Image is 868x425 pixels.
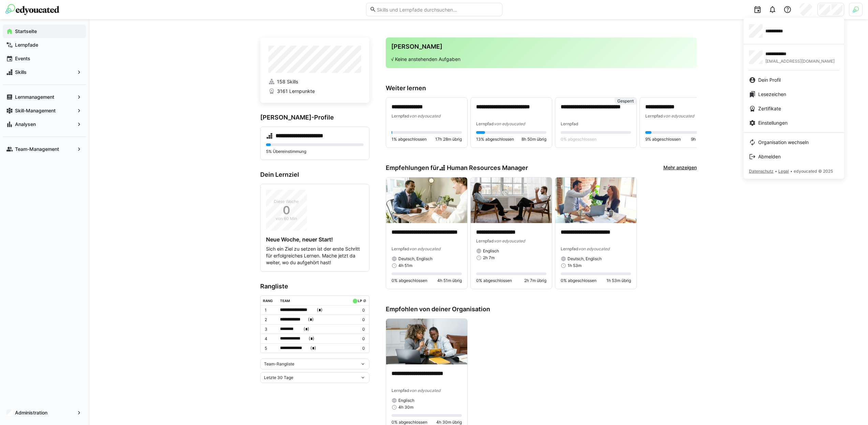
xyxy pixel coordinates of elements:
[758,105,781,112] span: Zertifikate
[758,77,781,83] span: Dein Profil
[765,59,835,64] span: [EMAIL_ADDRESS][DOMAIN_NAME]
[790,169,792,174] span: •
[758,120,788,126] span: Einstellungen
[749,169,774,174] span: Datenschutz
[758,91,786,98] span: Lesezeichen
[758,139,809,146] span: Organisation wechseln
[794,169,833,174] span: edyoucated © 2025
[758,153,781,160] span: Abmelden
[778,169,789,174] span: Legal
[775,169,777,174] span: •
